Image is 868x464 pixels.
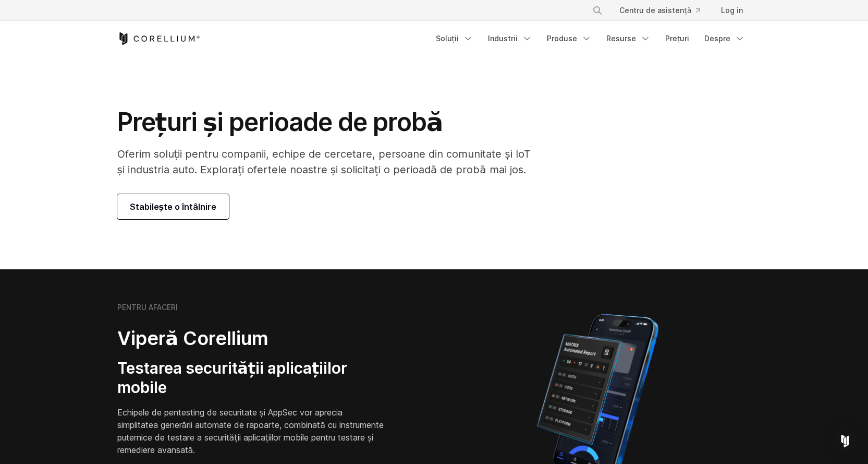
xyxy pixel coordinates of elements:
[619,6,691,15] font: Centru de asistență
[117,106,443,137] font: Prețuri și perioade de probă
[117,359,348,397] font: Testarea securității aplicațiilor mobile
[547,34,577,43] font: Produse
[721,6,743,15] font: Log in
[704,34,730,43] font: Despre
[606,34,636,43] font: Resurse
[430,29,751,48] div: Meniu de navigare
[665,34,690,43] font: Prețuri
[833,429,858,454] div: Deschideți Intercom Messenger
[117,194,229,219] a: Stabilește o întâlnire
[580,1,751,20] div: Meniu de navigare
[117,32,200,45] a: Corellium Home
[117,303,178,312] font: PENTRU AFACERI
[117,327,268,350] font: Viperă Corellium
[130,201,217,212] font: Stabilește o întâlnire
[436,34,459,43] font: Soluții
[488,34,518,43] font: Industrii
[117,148,531,176] font: Oferim soluții pentru companii, echipe de cercetare, persoane din comunitate și IoT și industria ...
[117,407,384,455] font: Echipele de pentesting de securitate și AppSec vor aprecia simplitatea generării automate de rapo...
[588,1,607,20] button: Căutare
